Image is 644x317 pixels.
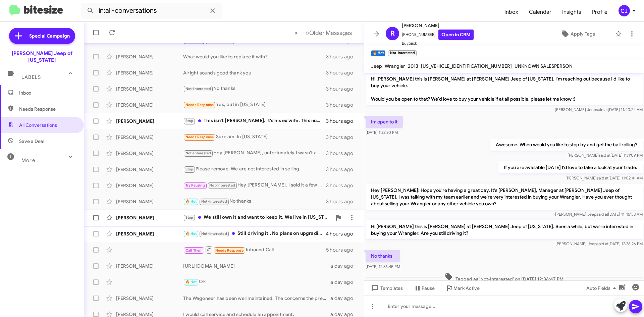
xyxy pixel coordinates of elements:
p: Hey [PERSON_NAME]! Hope you're having a great day. It's [PERSON_NAME], Manager at [PERSON_NAME] J... [366,184,643,210]
span: said at [596,212,608,217]
p: Hi [PERSON_NAME] this is [PERSON_NAME] at [PERSON_NAME] Jeep of [US_STATE]. I'm reaching out beca... [366,73,643,105]
div: [PERSON_NAME] [116,134,183,141]
div: We still own it and want to keep it. We live in [US_STATE] now so please take us off of your list. [183,214,332,221]
div: 4 hours ago [326,230,359,237]
span: Stop [185,167,194,171]
span: 🔥 Hot [185,199,197,204]
span: Not-Interested [209,183,235,188]
div: [PERSON_NAME] [116,118,183,124]
span: [PERSON_NAME] Jeep [DATE] 12:36:26 PM [555,241,643,246]
a: Inbox [499,2,524,22]
a: Calendar [524,2,557,22]
span: said at [599,153,610,158]
nav: Page navigation example [290,26,356,40]
div: CJ [619,5,630,16]
div: Yes, but in [US_STATE] [183,101,326,109]
span: Not-Interested [185,151,211,155]
div: 3 hours ago [326,102,359,108]
span: 🔥 Hot [185,231,197,236]
span: Mark Active [453,282,480,294]
span: Save a Deal [19,138,44,145]
span: All Conversations [19,122,57,128]
span: said at [596,107,608,112]
div: 5 hours ago [326,247,359,253]
span: [PERSON_NAME] Jeep [DATE] 11:45:53 AM [555,212,643,217]
div: a day ago [330,263,359,269]
span: [PERSON_NAME] [402,21,474,30]
div: This isn't [PERSON_NAME]. It's his ex wife. This number has ALWAYS been mine. Please remove this ... [183,117,326,125]
div: 3 hours ago [326,134,359,141]
div: What would you like to replace it with? [183,53,326,60]
span: Auto Fields [586,282,619,294]
a: Profile [587,2,613,22]
span: Older Messages [309,29,352,37]
div: [PERSON_NAME] [116,230,183,237]
div: No thanks [183,198,326,205]
button: Next [302,26,356,40]
a: Special Campaign [9,28,75,44]
span: Jeep [371,63,382,69]
div: Sure am. In [US_STATE] [183,133,326,141]
span: Try Pausing [185,183,205,188]
p: No thanks [366,250,400,262]
span: Tagged as 'Not-Interested' on [DATE] 12:36:47 PM [442,273,566,282]
p: Hi [PERSON_NAME] this is [PERSON_NAME] at [PERSON_NAME] Jeep of [US_STATE]. Been a while, but we'... [366,220,643,239]
span: Inbox [19,90,76,96]
div: [PERSON_NAME] [116,182,183,189]
button: Apply Tags [543,28,612,40]
div: 3 hours ago [326,86,359,92]
div: Alright sounds good thank you [183,69,326,76]
div: 3 hours ago [326,182,359,189]
div: [PERSON_NAME] [116,263,183,269]
span: Stop [185,215,194,220]
div: [PERSON_NAME] [116,166,183,173]
div: a day ago [330,279,359,285]
span: 2013 [408,63,418,69]
span: Wrangler [385,63,405,69]
div: Ok [183,278,330,286]
button: Templates [364,282,408,294]
a: Insights [557,2,587,22]
div: a day ago [330,295,359,302]
span: UNKNOWN SALESPERSON [515,63,573,69]
span: Special Campaign [29,33,70,39]
button: Mark Active [440,282,485,294]
span: [PERSON_NAME] Jeep [DATE] 11:40:24 AM [555,107,643,112]
div: Inbound Call [183,246,326,254]
span: Pause [422,282,435,294]
span: Templates [370,282,403,294]
p: If you are available [DATE] I'd love to take a look at your trade. [498,161,643,173]
div: 3 hours ago [326,198,359,205]
p: Awesome. When would you like to stop by and get the ball rolling? [490,139,643,151]
div: [PERSON_NAME] [116,69,183,76]
span: Buyback [402,40,474,47]
span: Call Them [185,248,203,253]
div: 3 hours ago [326,118,359,124]
span: said at [597,241,608,246]
span: [DATE] 12:36:45 PM [366,264,400,269]
span: [PERSON_NAME] [DATE] 1:31:09 PM [568,153,643,158]
button: Pause [408,282,440,294]
span: [US_VEHICLE_IDENTIFICATION_NUMBER] [421,63,512,69]
div: [PERSON_NAME] [116,295,183,302]
span: [PERSON_NAME] [DATE] 11:02:41 AM [566,175,643,180]
span: Needs Response [185,103,214,107]
div: 3 hours ago [326,53,359,60]
div: Please remove. We are not interested in selling. [183,165,326,173]
span: said at [597,175,608,180]
span: Stop [185,119,194,123]
a: Open in CRM [438,30,474,40]
div: Still driving it . No plans on upgrading or selling at this time. [183,230,326,237]
div: The Wagoneer has been well maintained. The concerns the previous owner had were rectified and its... [183,295,330,302]
div: [PERSON_NAME] [116,150,183,157]
input: Search [81,3,222,19]
div: [PERSON_NAME] [116,214,183,221]
span: Not-Interested [201,199,227,204]
button: Previous [290,26,302,40]
span: » [306,29,309,37]
span: More [21,157,35,163]
span: R [390,28,395,39]
div: [PERSON_NAME] [116,198,183,205]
